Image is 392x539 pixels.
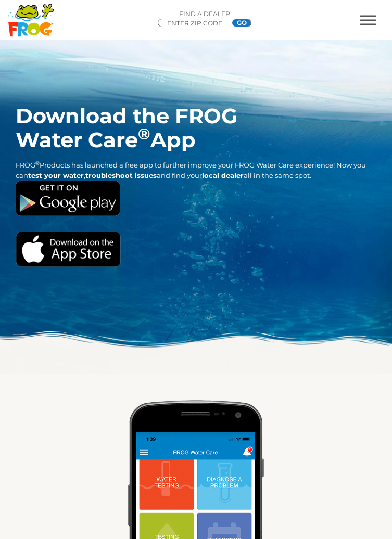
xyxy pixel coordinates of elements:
img: Google Play [16,181,120,216]
button: MENU [360,15,376,25]
input: Zip Code Form [166,19,229,28]
sup: ® [35,160,40,166]
sup: ® [138,124,150,144]
strong: troubleshoot issues [85,171,157,179]
p: FROG Products has launched a free app to further improve your FROG Water Care experience! Now you... [16,160,376,181]
input: GO [232,19,251,27]
strong: local dealer [202,171,244,179]
strong: test your water [28,171,84,179]
p: Find A Dealer [158,9,251,19]
h1: Download the FROG Water Care App [16,104,376,152]
img: Apple App Store [16,232,121,267]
